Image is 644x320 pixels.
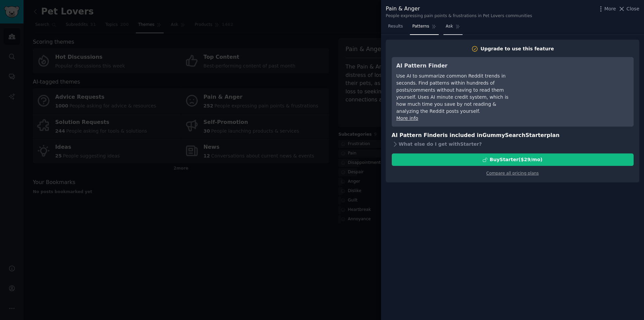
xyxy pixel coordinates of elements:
div: People expressing pain points & frustrations in Pet Lovers communities [386,13,532,19]
span: GummySearch Starter [482,132,546,138]
span: Results [388,24,403,30]
div: What else do I get with Starter ? [392,139,634,149]
div: Upgrade to use this feature [481,45,554,52]
span: Close [627,5,639,12]
h3: AI Pattern Finder is included in plan [392,131,634,140]
div: Pain & Anger [386,5,532,13]
button: BuyStarter($29/mo) [392,153,634,166]
a: Ask [443,21,463,35]
span: Patterns [412,24,429,30]
button: More [597,5,616,12]
h3: AI Pattern Finder [396,62,519,70]
span: Ask [446,24,453,30]
a: Results [386,21,405,35]
button: Close [618,5,639,12]
span: More [604,5,616,12]
a: Compare all pricing plans [486,171,539,176]
div: Buy Starter ($ 29 /mo ) [490,156,542,163]
a: More info [396,116,418,121]
a: Patterns [410,21,438,35]
iframe: YouTube video player [528,62,629,112]
div: Use AI to summarize common Reddit trends in seconds. Find patterns within hundreds of posts/comme... [396,73,519,115]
